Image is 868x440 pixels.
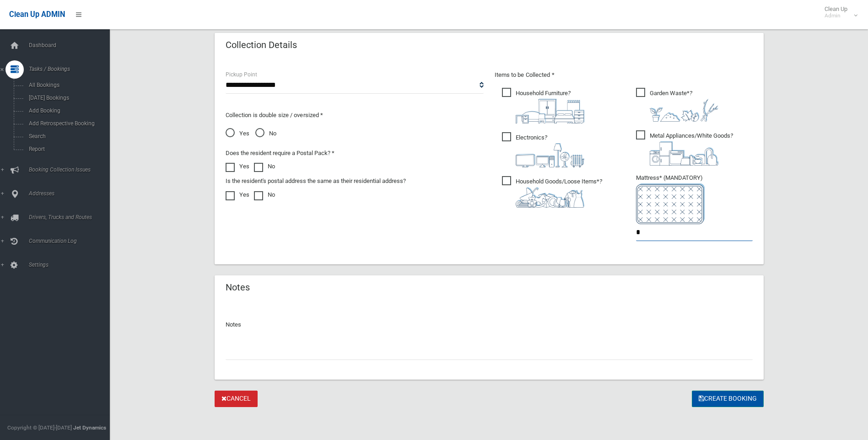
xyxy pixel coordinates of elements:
[636,174,753,224] span: Mattress* (MANDATORY)
[26,190,117,197] span: Addresses
[516,143,584,167] img: 394712a680b73dbc3d2a6a3a7ffe5a07.png
[254,161,275,172] label: No
[73,424,106,431] strong: Jet Dynamics
[254,189,275,200] label: No
[26,133,109,140] span: Search
[516,134,584,167] i: ?
[26,107,109,114] span: Add Booking
[26,66,117,72] span: Tasks / Bookings
[226,319,753,330] p: Notes
[692,391,764,408] button: Create Booking
[226,128,249,139] span: Yes
[26,262,117,268] span: Settings
[7,424,72,431] span: Copyright © [DATE]-[DATE]
[502,88,584,123] span: Household Furniture
[636,130,733,166] span: Metal Appliances/White Goods
[255,128,276,139] span: No
[650,90,718,122] i: ?
[9,10,65,19] span: Clean Up ADMIN
[26,120,109,127] span: Add Retrospective Booking
[650,141,718,166] img: 36c1b0289cb1767239cdd3de9e694f19.png
[26,95,109,101] span: [DATE] Bookings
[825,12,847,19] small: Admin
[636,183,705,224] img: e7408bece873d2c1783593a074e5cb2f.png
[516,187,584,208] img: b13cc3517677393f34c0a387616ef184.png
[636,88,718,122] span: Garden Waste*
[226,148,334,159] label: Does the resident require a Postal Pack? *
[226,176,406,187] label: Is the resident's postal address the same as their residential address?
[215,391,258,408] a: Cancel
[26,146,109,152] span: Report
[226,189,249,200] label: Yes
[26,238,117,244] span: Communication Log
[226,161,249,172] label: Yes
[516,178,602,208] i: ?
[650,132,733,166] i: ?
[820,5,857,19] span: Clean Up
[26,166,117,173] span: Booking Collection Issues
[226,110,484,121] p: Collection is double size / oversized *
[516,90,584,123] i: ?
[502,132,584,167] span: Electronics
[516,99,584,123] img: aa9efdbe659d29b613fca23ba79d85cb.png
[26,214,117,220] span: Drivers, Trucks and Routes
[26,82,109,88] span: All Bookings
[495,70,753,80] p: Items to be Collected *
[215,279,261,296] header: Notes
[215,36,308,54] header: Collection Details
[26,42,117,48] span: Dashboard
[502,176,602,208] span: Household Goods/Loose Items*
[650,99,718,122] img: 4fd8a5c772b2c999c83690221e5242e0.png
